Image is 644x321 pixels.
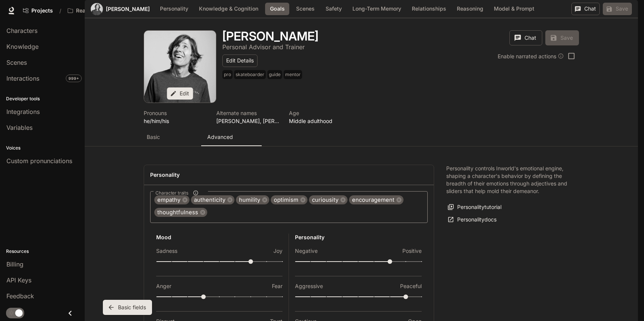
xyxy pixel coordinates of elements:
span: optimism [271,196,301,204]
button: Open character details dialog [216,109,280,125]
h6: Mood [156,234,282,241]
p: Age [289,109,352,117]
p: Fear [272,282,282,290]
button: Model & Prompt [490,3,538,15]
h6: Personality [295,234,422,241]
button: Chat [509,30,542,45]
button: Open character avatar dialog [91,3,103,15]
p: Anger [156,282,171,290]
button: Goals [265,3,289,15]
span: curiousity [309,196,341,204]
p: Joy [273,247,282,255]
div: curiousity [309,195,348,204]
div: humility [236,195,269,204]
button: Knowledge & Cognition [195,3,262,15]
button: Character traits [191,188,201,198]
span: pro [222,70,234,79]
button: Open character details dialog [222,30,318,42]
div: thoughtfulness [154,208,207,217]
div: Avatar image [91,3,103,15]
button: Long-Term Memory [349,3,405,15]
p: Personal Advisor and Trainer [222,43,305,51]
p: Peaceful [400,282,422,290]
p: he/him/his [144,117,207,125]
a: Go to projects [20,3,56,18]
button: Relationships [408,3,450,15]
button: Open character details dialog [222,70,304,82]
span: Projects [31,8,53,14]
p: Sadness [156,247,177,255]
div: encouragement [349,195,403,204]
button: Open character details dialog [144,109,207,125]
span: thoughtfulness [154,208,201,217]
p: Positive [402,247,422,255]
span: authenticity [191,196,228,204]
p: skateboarder [236,72,264,78]
button: Personalitytutorial [446,201,503,213]
button: Edit Details [222,55,258,67]
span: Character traits [155,190,188,196]
button: Chat [571,3,600,15]
button: Basic fields [103,300,152,315]
a: [PERSON_NAME] [106,6,150,12]
button: Open character details dialog [289,109,352,125]
p: Pronouns [144,109,207,117]
a: Personalitydocs [446,213,498,226]
span: empathy [154,196,183,204]
p: guide [269,72,281,78]
p: [PERSON_NAME], [PERSON_NAME], Mutt [216,117,280,125]
p: Reality Crisis [76,8,110,14]
span: mentor [284,70,304,79]
button: Scenes [292,3,318,15]
span: encouragement [349,196,397,204]
p: Basic [147,133,160,141]
div: Avatar image [144,31,216,103]
h1: [PERSON_NAME] [222,29,318,44]
button: Personality [156,3,192,15]
button: Safety [321,3,346,15]
span: humility [236,196,263,204]
button: Open character avatar dialog [144,31,216,103]
div: optimism [271,195,307,204]
span: guide [267,70,284,79]
div: / [56,7,64,15]
p: pro [224,72,231,78]
button: Reasoning [453,3,487,15]
h4: Personality [150,171,428,179]
button: Open workspace menu [64,3,122,18]
p: Middle adulthood [289,117,352,125]
span: skateboarder [234,70,267,79]
p: Aggressive [295,282,323,290]
p: mentor [285,72,301,78]
div: Enable narrated actions [498,52,564,60]
p: Alternate names [216,109,280,117]
p: Personality controls Inworld's emotional engine, shaping a character's behavior by defining the b... [446,165,567,195]
button: Open character details dialog [222,42,305,51]
p: Advanced [207,133,233,141]
button: Edit [167,87,193,100]
div: authenticity [191,195,234,204]
div: empathy [154,195,189,204]
p: Negative [295,247,318,255]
